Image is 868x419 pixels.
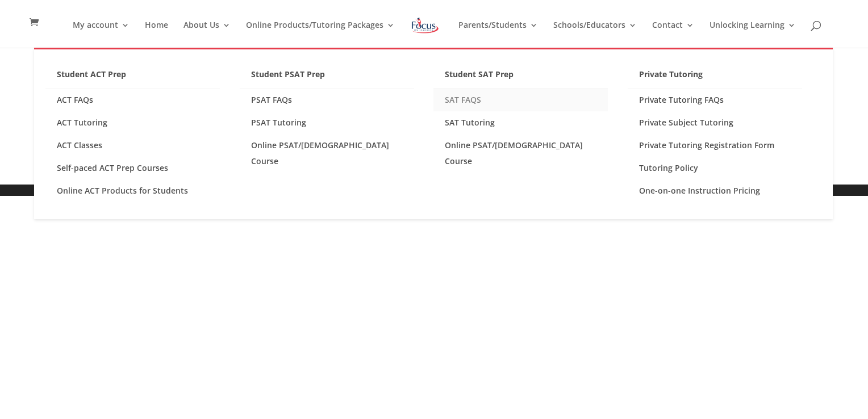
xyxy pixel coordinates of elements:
[433,134,608,173] a: Online PSAT/[DEMOGRAPHIC_DATA] Course
[553,21,637,48] a: Schools/Educators
[240,66,414,89] a: Student PSAT Prep
[433,89,608,111] a: SAT FAQS
[433,111,608,134] a: SAT Tutoring
[652,21,694,48] a: Contact
[410,15,440,36] img: Focus on Learning
[433,66,608,89] a: Student SAT Prep
[73,21,130,48] a: My account
[628,89,802,111] a: Private Tutoring FAQs
[45,179,220,202] a: Online ACT Products for Students
[45,111,220,134] a: ACT Tutoring
[183,21,231,48] a: About Us
[240,111,414,134] a: PSAT Tutoring
[45,134,220,157] a: ACT Classes
[246,21,395,48] a: Online Products/Tutoring Packages
[45,66,220,89] a: Student ACT Prep
[628,179,802,202] a: One-on-one Instruction Pricing
[628,66,802,89] a: Private Tutoring
[240,134,414,173] a: Online PSAT/[DEMOGRAPHIC_DATA] Course
[628,157,802,179] a: Tutoring Policy
[628,134,802,157] a: Private Tutoring Registration Form
[45,157,220,179] a: Self-paced ACT Prep Courses
[45,89,220,111] a: ACT FAQs
[628,111,802,134] a: Private Subject Tutoring
[145,21,168,48] a: Home
[240,89,414,111] a: PSAT FAQs
[710,21,796,48] a: Unlocking Learning
[458,21,538,48] a: Parents/Students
